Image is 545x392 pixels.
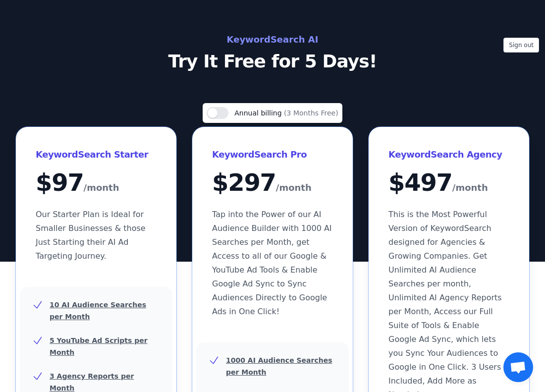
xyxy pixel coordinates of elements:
[226,356,332,376] u: 1000 AI Audience Searches per Month
[212,170,333,196] div: $ 297
[84,180,119,196] span: /month
[452,180,488,196] span: /month
[388,147,509,163] h3: KeywordSearch Agency
[50,336,148,356] u: 5 YouTube Ad Scripts per Month
[36,147,157,163] h3: KeywordSearch Starter
[50,301,146,321] u: 10 AI Audience Searches per Month
[50,372,134,392] u: 3 Agency Reports per Month
[276,180,312,196] span: /month
[284,109,338,117] span: (3 Months Free)
[36,210,146,261] span: Our Starter Plan is Ideal for Smaller Businesses & those Just Starting their AI Ad Targeting Jour...
[388,170,509,196] div: $ 497
[503,38,539,53] button: Sign out
[503,352,533,382] a: Open chat
[51,32,494,48] h2: KeywordSearch AI
[36,170,157,196] div: $ 97
[234,109,284,117] span: Annual billing
[51,52,494,71] p: Try It Free for 5 Days!
[212,210,332,316] span: Tap into the Power of our AI Audience Builder with 1000 AI Searches per Month, get Access to all ...
[212,147,333,163] h3: KeywordSearch Pro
